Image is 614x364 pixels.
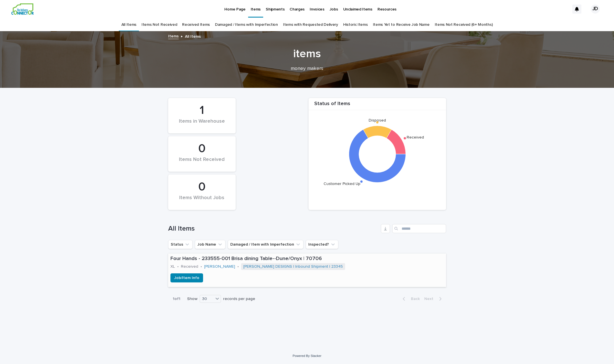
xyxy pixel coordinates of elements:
[407,135,424,139] text: Received
[435,18,493,31] a: Items Not Received (6+ Months)
[181,264,198,269] p: Received
[168,225,379,233] h1: All Items
[11,3,34,15] img: aCWQmA6OSGG0Kwt8cj3c
[237,264,239,269] p: •
[178,103,226,118] div: 1
[424,297,437,301] span: Next
[392,224,446,233] input: Search
[170,264,175,269] p: XL
[293,354,321,357] a: Powered By Stacker
[223,297,255,301] p: records per page
[178,142,226,156] div: 0
[178,195,226,207] div: Items Without Jobs
[168,292,185,306] p: 1 of 1
[408,297,420,301] span: Back
[283,18,338,31] a: Items with Requested Delivery
[178,180,226,194] div: 0
[170,273,203,282] button: Job/Item Info
[168,240,193,249] button: Status
[174,275,199,281] span: Job/Item Info
[182,18,210,31] a: Received Items
[194,66,421,72] p: money makers
[178,118,226,130] div: Items in Warehouse
[323,182,360,186] text: Customer Picked Up
[142,18,177,31] a: Items Not Received
[591,5,600,14] div: JD
[369,118,386,122] text: Disposed
[168,47,446,61] h1: items
[201,264,202,269] p: •
[170,256,444,262] p: Four Hands - 233555-001 Brisa dining Table--Dune/Onyx | 70706
[168,254,446,287] a: Four Hands - 233555-001 Brisa dining Table--Dune/Onyx | 70706XL•Received•[PERSON_NAME] •[PERSON_N...
[177,264,179,269] p: •
[422,296,446,301] button: Next
[200,296,214,302] div: 30
[228,240,303,249] button: Damaged / Item with Imperfection
[309,101,446,110] div: Status of Items
[373,18,430,31] a: Items Yet to Receive Job Name
[187,297,197,301] p: Show
[398,296,422,301] button: Back
[168,33,179,39] a: Items
[243,264,343,269] a: [PERSON_NAME] DESIGNS | Inbound Shipment | 23345
[215,18,278,31] a: Damaged / Items with Imperfection
[343,18,368,31] a: Historic Items
[204,264,235,269] a: [PERSON_NAME]
[185,33,201,39] p: All Items
[306,240,338,249] button: Inspected?
[178,157,226,169] div: Items Not Received
[121,18,136,31] a: All Items
[195,240,225,249] button: Job Name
